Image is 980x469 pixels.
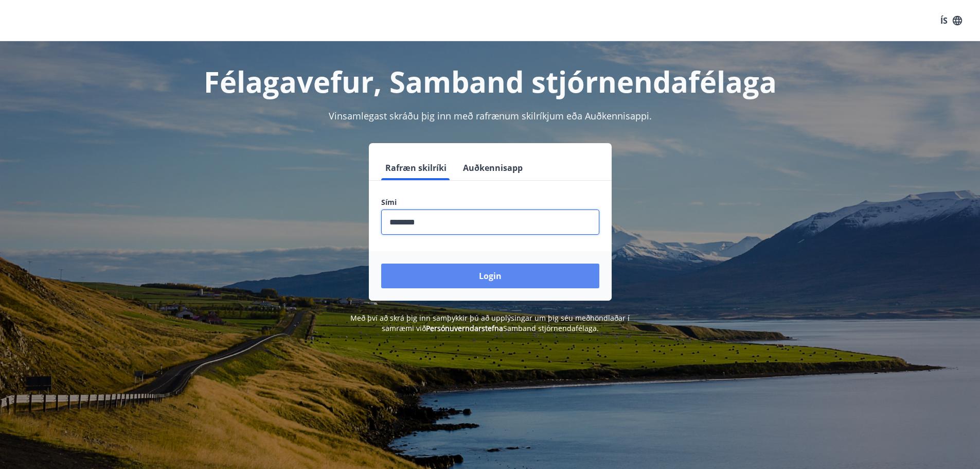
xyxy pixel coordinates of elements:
[935,11,968,30] button: ÍS
[381,155,451,180] button: Rafræn skilríki
[381,264,599,288] button: Login
[381,197,599,207] label: Sími
[426,323,503,333] a: Persónuverndarstefna
[350,313,630,333] span: Með því að skrá þig inn samþykkir þú að upplýsingar um þig séu meðhöndlaðar í samræmi við Samband...
[329,110,652,122] span: Vinsamlegast skráðu þig inn með rafrænum skilríkjum eða Auðkennisappi.
[459,155,527,180] button: Auðkennisapp
[132,62,848,101] h1: Félagavefur, Samband stjórnendafélaga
